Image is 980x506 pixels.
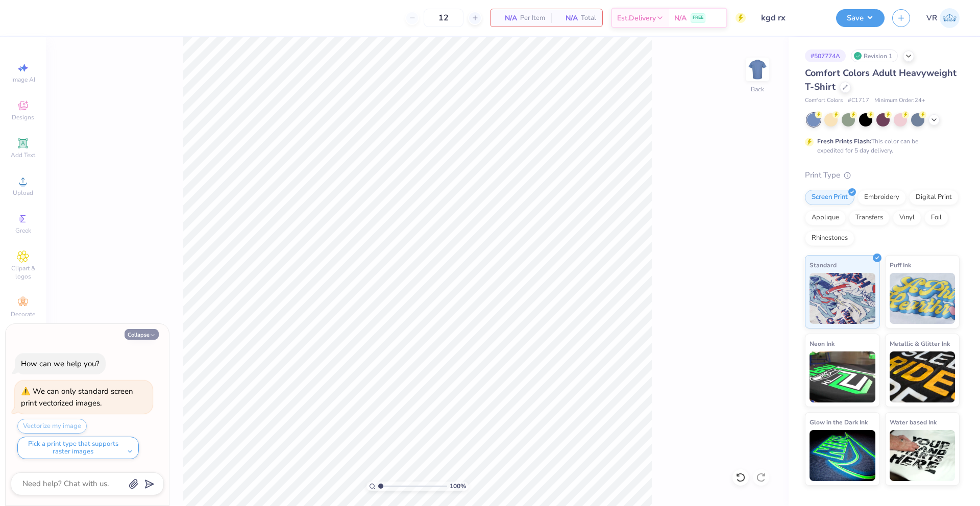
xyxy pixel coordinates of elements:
span: Glow in the Dark Ink [810,417,868,427]
img: Glow in the Dark Ink [810,430,875,481]
strong: Fresh Prints Flash: [817,137,871,145]
span: Clipart & logos [5,264,41,281]
span: N/A [674,13,687,23]
span: Est. Delivery [617,13,656,23]
span: Puff Ink [890,260,911,270]
span: Greek [15,226,31,235]
div: Screen Print [805,190,854,205]
button: Pick a print type that supports raster images [17,437,139,459]
span: Decorate [11,310,35,318]
button: Collapse [125,329,159,340]
img: Standard [810,273,875,324]
span: FREE [693,14,703,21]
span: Comfort Colors [805,96,843,105]
img: Back [747,59,768,80]
div: Vinyl [893,210,921,225]
div: # 507774A [805,49,846,62]
span: # C1717 [848,96,869,105]
div: Embroidery [857,190,906,205]
button: Save [836,9,885,27]
input: – – [424,9,463,27]
div: Revision 1 [851,49,898,62]
div: Applique [805,210,846,225]
div: Rhinestones [805,231,854,246]
span: Minimum Order: 24 + [874,96,925,105]
img: Vincent Roxas [940,8,960,28]
span: Total [581,13,596,23]
div: Digital Print [909,190,959,205]
span: Standard [810,260,837,270]
span: VR [926,12,937,24]
span: Image AI [11,75,35,84]
div: Back [751,85,764,94]
img: Water based Ink [890,430,955,481]
img: Puff Ink [890,273,955,324]
input: Untitled Design [753,8,828,28]
span: N/A [557,13,578,23]
div: Print Type [805,169,960,181]
a: VR [926,8,960,28]
div: Foil [924,210,948,225]
div: Transfers [849,210,890,225]
div: This color can be expedited for 5 day delivery. [817,137,943,155]
span: Add Text [11,151,35,159]
img: Neon Ink [810,351,875,402]
span: Metallic & Glitter Ink [890,338,950,349]
img: Metallic & Glitter Ink [890,351,955,402]
span: N/A [497,13,517,23]
span: Water based Ink [890,417,937,427]
span: Comfort Colors Adult Heavyweight T-Shirt [805,67,957,93]
div: We can only standard screen print vectorized images. [21,386,133,408]
span: Upload [13,189,33,197]
span: Per Item [520,13,545,23]
span: 100 % [450,482,466,491]
span: Neon Ink [810,338,835,349]
div: How can we help you? [21,359,100,369]
span: Designs [12,113,34,121]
